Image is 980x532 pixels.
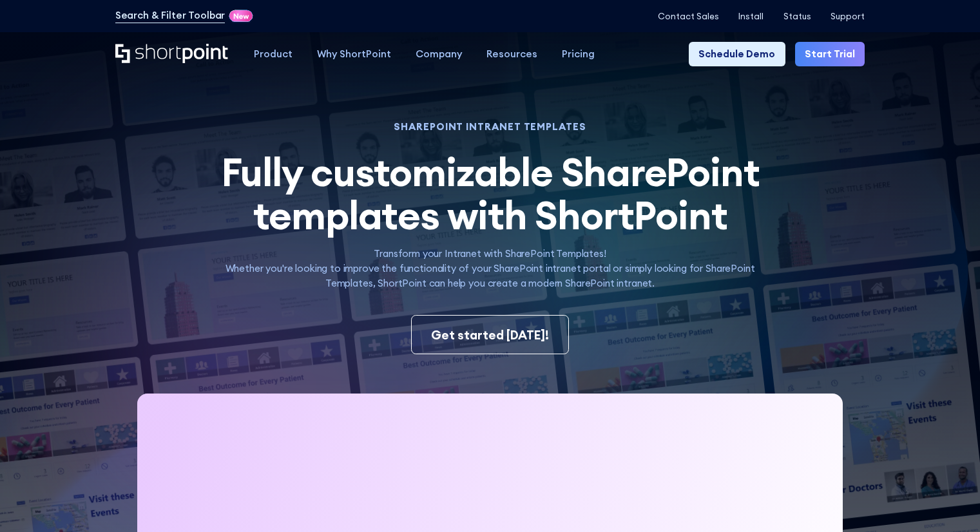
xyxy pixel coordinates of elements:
a: Product [242,42,305,66]
div: Get started [DATE]! [431,326,549,345]
a: Why ShortPoint [305,42,403,66]
div: Resources [486,47,537,62]
a: Schedule Demo [689,42,785,66]
a: Get started [DATE]! [411,315,570,354]
a: Company [403,42,474,66]
div: Product [254,47,293,62]
a: Pricing [550,42,607,66]
div: Pricing [562,47,595,62]
a: Start Trial [795,42,865,66]
a: Search & Filter Toolbar [115,8,226,23]
div: Why ShortPoint [317,47,391,62]
a: Resources [474,42,550,66]
span: Fully customizable SharePoint templates with ShortPoint [221,147,760,240]
h1: SHAREPOINT INTRANET TEMPLATES [204,122,777,131]
a: Status [783,12,811,21]
a: Home [115,44,229,65]
iframe: Chat Widget [916,470,980,532]
a: Contact Sales [658,12,719,21]
p: Transform your Intranet with SharePoint Templates! Whether you're looking to improve the function... [204,247,777,290]
div: Company [416,47,462,62]
a: Install [738,12,764,21]
a: Support [831,12,865,21]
